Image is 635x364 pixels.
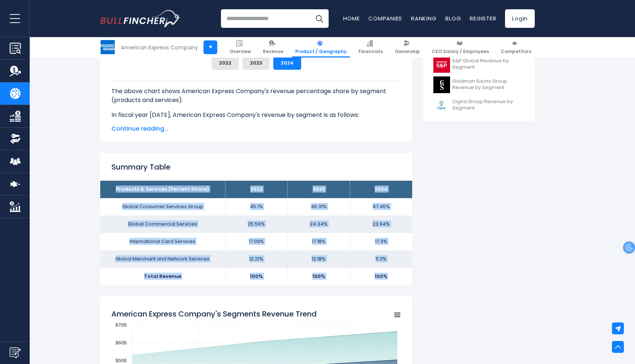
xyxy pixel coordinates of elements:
td: 23.94% [350,216,412,233]
span: Ownership [395,49,420,55]
img: SPGI logo [433,56,450,73]
td: 12.18% [287,250,350,268]
span: Competitors [501,49,531,55]
a: + [203,40,217,54]
td: Global Commercial Services [100,216,225,233]
td: 12.21% [225,250,287,268]
img: GS logo [433,76,450,93]
a: Register [470,14,496,22]
a: S&P Global Revenue by Segment [429,54,529,75]
img: AXP logo [101,40,115,54]
th: 2023 [287,181,350,198]
td: 100% [350,268,412,285]
a: Revenue [260,37,287,58]
td: 46.31% [287,198,350,216]
a: Go to homepage [100,10,180,27]
a: Financials [355,37,386,58]
button: 2022 [212,56,239,70]
span: Product / Geography [295,49,346,55]
p: In fiscal year [DATE], American Express Company's revenue by segment is as follows: [111,111,401,119]
th: 2024 [350,181,412,198]
td: Global Merchant and Network Services [100,250,225,268]
span: S&P Global Revenue by Segment [452,58,525,70]
img: Bullfincher logo [100,10,180,27]
tspan: American Express Company's Segments Revenue Trend [111,309,317,319]
span: Goldman Sachs Group Revenue by Segment [452,78,525,91]
span: Revenue [263,49,283,55]
td: 17.18% [287,233,350,250]
a: Ownership [391,37,423,58]
a: Overview [226,37,254,58]
a: CEO Salary / Employees [429,37,492,58]
a: Competitors [498,37,535,58]
a: Login [505,9,535,28]
td: International Card Services [100,233,225,250]
span: CEO Salary / Employees [432,49,489,55]
a: Blog [445,14,461,22]
button: 2023 [242,56,270,70]
td: 17.3% [350,233,412,250]
td: 45.1% [225,198,287,216]
td: 17.09% [225,233,287,250]
a: Cigna Group Revenue by Segment [429,95,529,115]
td: Total Revenue [100,268,225,285]
a: Ranking [411,14,436,22]
img: Ownership [10,133,21,144]
th: 2022 [225,181,287,198]
span: Overview [229,49,251,55]
td: 11.3% [350,250,412,268]
td: 100% [287,268,350,285]
button: 2024 [273,56,301,70]
a: Companies [368,14,402,22]
td: 24.34% [287,216,350,233]
a: Product / Geography [292,37,350,58]
td: 100% [225,268,287,285]
td: 25.59% [225,216,287,233]
text: $70B [115,322,127,328]
span: Cigna Group Revenue by Segment [452,99,525,111]
a: Home [343,14,359,22]
div: American Express Company [121,43,198,52]
td: Global Consumer Services Group [100,198,225,216]
th: Products & Services (Percent Share) [100,181,225,198]
span: Financials [358,49,383,55]
span: Continue reading... [111,124,401,133]
h2: Summary Table [111,161,401,173]
text: $60B [115,340,127,345]
p: The above chart shows American Express Company's revenue percentage share by segment (products an... [111,87,401,105]
button: Search [310,9,329,28]
text: $50B [115,358,127,363]
img: CI logo [433,97,450,114]
div: The for American Express Company is the Global Consumer Services Group, which represents 47.45% o... [111,81,401,241]
td: 47.45% [350,198,412,216]
a: Goldman Sachs Group Revenue by Segment [429,75,529,95]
